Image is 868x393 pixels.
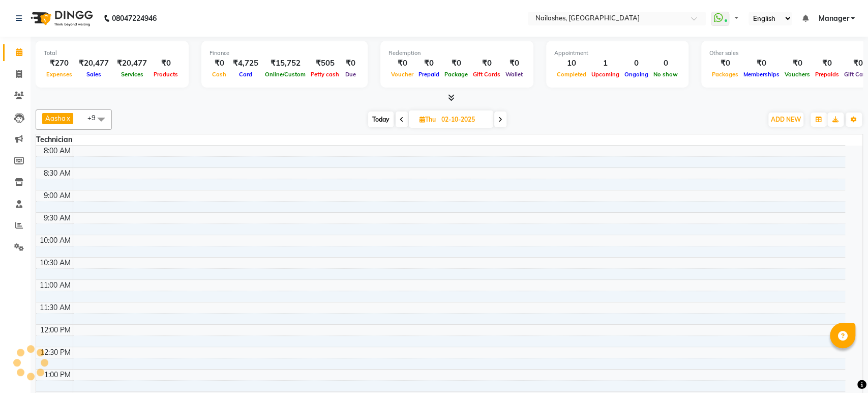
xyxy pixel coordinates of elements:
span: Thu [417,116,438,123]
span: Services [118,71,146,78]
a: x [66,114,70,122]
div: 10 [554,58,589,69]
span: ADD NEW [771,116,801,123]
div: 0 [651,58,680,69]
span: Aasha [45,114,66,122]
div: 12:00 PM [38,325,73,335]
input: 2025-10-02 [438,112,489,127]
span: Prepaid [416,71,442,78]
span: Sales [84,71,104,78]
div: ₹0 [416,58,442,69]
div: 12:30 PM [38,347,73,358]
div: Finance [209,49,360,58]
span: Cash [209,71,229,78]
span: Voucher [388,71,416,78]
div: 8:00 AM [42,146,73,156]
div: 8:30 AM [42,168,73,179]
div: ₹0 [503,58,525,69]
div: ₹20,477 [75,58,113,69]
div: 11:30 AM [38,302,73,313]
div: ₹0 [442,58,470,69]
div: 1:00 PM [42,370,73,380]
span: Memberships [741,71,782,78]
span: Gift Cards [470,71,503,78]
span: Wallet [503,71,525,78]
div: 10:30 AM [38,258,73,268]
div: ₹20,477 [113,58,151,69]
span: Petty cash [308,71,342,78]
div: ₹270 [44,58,75,69]
span: Card [236,71,255,78]
div: Appointment [554,49,680,58]
span: Expenses [44,71,75,78]
div: 10:00 AM [38,235,73,246]
div: ₹0 [741,58,782,69]
span: +9 [87,114,103,122]
span: Online/Custom [262,71,308,78]
div: 1 [589,58,622,69]
span: Vouchers [782,71,813,78]
span: Upcoming [589,71,622,78]
div: ₹505 [308,58,342,69]
div: 11:00 AM [38,280,73,291]
button: ADD NEW [768,113,803,127]
span: Products [151,71,181,78]
span: Ongoing [622,71,651,78]
div: Redemption [388,49,525,58]
div: ₹0 [709,58,741,69]
div: ₹0 [782,58,813,69]
span: Prepaids [813,71,842,78]
div: 9:00 AM [42,190,73,201]
span: Packages [709,71,741,78]
span: Package [442,71,470,78]
div: ₹15,752 [262,58,308,69]
div: ₹0 [209,58,229,69]
div: 0 [622,58,651,69]
span: Due [343,71,358,78]
span: No show [651,71,680,78]
div: Technician [36,134,73,145]
span: Completed [554,71,589,78]
div: ₹0 [470,58,503,69]
div: 9:30 AM [42,213,73,223]
div: ₹0 [813,58,842,69]
b: 08047224946 [112,4,157,33]
div: ₹0 [342,58,360,69]
div: ₹0 [151,58,181,69]
div: ₹4,725 [229,58,262,69]
div: ₹0 [388,58,416,69]
img: logo [26,4,96,33]
div: Total [44,49,181,58]
span: Today [368,111,394,127]
span: Manager [818,13,849,24]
